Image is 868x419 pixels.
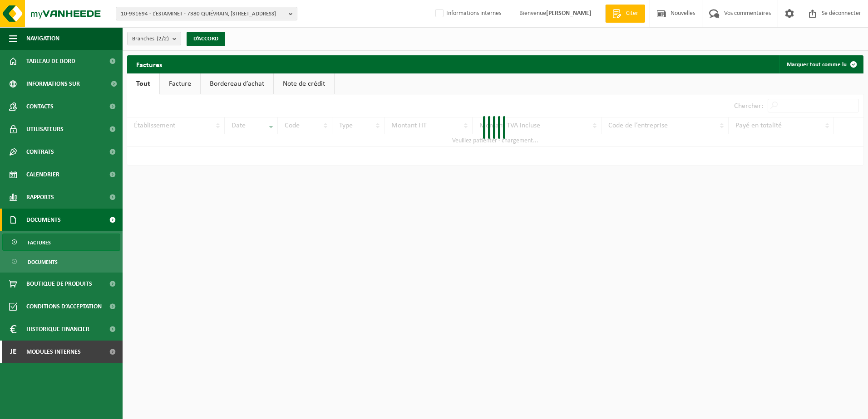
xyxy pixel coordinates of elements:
span: Branches [132,32,169,46]
strong: [PERSON_NAME] [546,10,592,17]
a: Facture [160,73,200,94]
span: 10-931694 - L’ESTAMINET - 7380 QUIÉVRAIN, [STREET_ADDRESS] [121,7,285,21]
h2: Factures [127,55,171,73]
a: Note de crédit [274,73,334,94]
button: D’ACCORD [187,32,225,46]
span: Boutique de produits [26,273,92,295]
a: Citer [605,5,645,23]
count: (2/2) [157,36,169,42]
span: Historique financier [26,318,89,341]
span: Informations sur l’entreprise [26,73,105,95]
span: Contrats [26,141,54,163]
span: Tableau de bord [26,50,75,73]
span: Citer [624,9,641,18]
span: Documents [26,209,61,231]
button: 10-931694 - L’ESTAMINET - 7380 QUIÉVRAIN, [STREET_ADDRESS] [116,7,297,20]
span: Modules internes [26,341,81,363]
label: Informations internes [434,7,501,20]
button: Branches(2/2) [127,32,181,45]
font: Marquer tout comme lu [787,62,847,68]
a: Documents [2,253,120,270]
a: Factures [2,234,120,251]
span: Navigation [26,27,59,50]
span: Contacts [26,95,54,118]
span: Documents [28,253,58,271]
a: Tout [127,73,159,94]
span: Rapports [26,186,54,209]
button: Marquer tout comme lu [779,55,863,73]
span: Conditions d’acceptation [26,295,102,318]
span: Factures [28,234,51,251]
a: Bordereau d’achat [201,73,273,94]
font: Bienvenue [519,10,592,17]
span: Je [9,341,17,363]
span: Utilisateurs [26,118,64,141]
span: Calendrier [26,163,59,186]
